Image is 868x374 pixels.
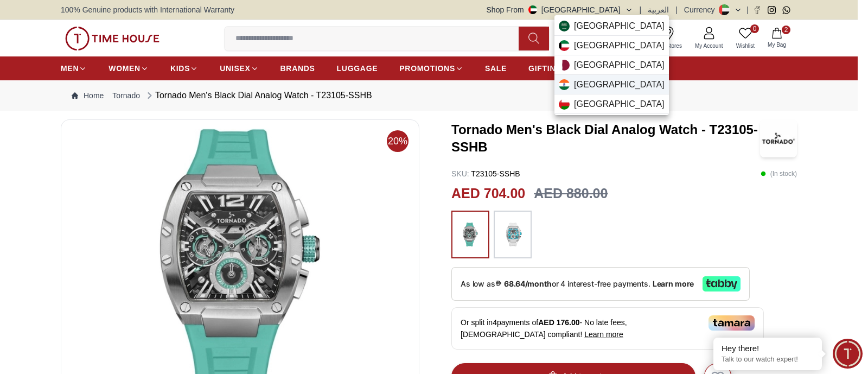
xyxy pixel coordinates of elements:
div: Hey there! [722,343,814,354]
img: Kuwait [559,40,570,51]
span: [GEOGRAPHIC_DATA] [574,39,665,52]
span: [GEOGRAPHIC_DATA] [574,78,665,91]
span: [GEOGRAPHIC_DATA] [574,98,665,111]
span: [GEOGRAPHIC_DATA] [574,59,665,72]
span: [GEOGRAPHIC_DATA] [574,20,665,33]
img: India [559,79,570,90]
img: Saudi Arabia [559,21,570,31]
p: Talk to our watch expert! [722,355,814,364]
img: Oman [559,99,570,110]
div: Chat Widget [833,339,863,369]
img: Qatar [559,60,570,71]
